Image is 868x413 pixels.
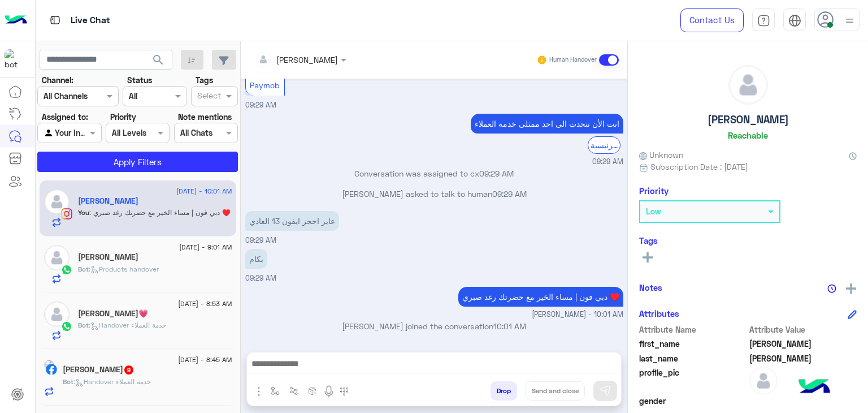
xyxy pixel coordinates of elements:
[752,8,775,32] a: tab
[78,321,89,329] span: Bot
[78,196,138,206] h5: علاء شعبان الدالي
[124,365,133,375] span: 9
[127,74,152,86] label: Status
[749,395,857,407] span: null
[708,113,789,126] h5: [PERSON_NAME]
[73,377,151,386] span: : Handover خدمة العملاء
[178,299,232,309] span: [DATE] - 8:53 AM
[271,386,280,395] img: select flow
[42,111,88,123] label: Assigned to:
[492,189,527,199] span: 09:29 AM
[245,188,623,200] p: [PERSON_NAME] asked to talk to human
[250,80,280,90] span: Paymob
[196,89,221,104] div: Select
[252,385,266,398] img: send attachment
[44,360,54,370] img: picture
[245,167,623,179] p: Conversation was assigned to cx
[526,381,585,401] button: Send and close
[639,186,669,196] h6: Priority
[48,13,62,27] img: tab
[650,161,748,173] span: Subscription Date : [DATE]
[285,381,303,400] button: Trigger scenario
[5,49,25,70] img: 1403182699927242
[749,324,857,335] span: Attribute Value
[37,152,238,172] button: Apply Filters
[78,309,148,319] h5: mariam Ahmed💗
[827,284,836,293] img: notes
[245,211,339,231] p: 12/8/2025, 9:29 AM
[245,236,276,244] span: 09:29 AM
[176,186,232,196] span: [DATE] - 10:01 AM
[795,368,834,407] img: hulul-logo.png
[89,321,166,329] span: : Handover خدمة العملاء
[71,13,110,28] p: Live Chat
[549,55,597,64] small: Human Handover
[639,352,747,364] span: last_name
[44,245,70,270] img: defaultAdmin.png
[639,395,747,407] span: gender
[458,287,623,307] p: 12/8/2025, 10:01 AM
[196,74,213,86] label: Tags
[289,386,298,395] img: Trigger scenario
[61,208,72,220] img: Instagram
[245,274,276,282] span: 09:29 AM
[89,208,231,217] span: دبي فون | مساء الخير مع حضرتك رغد صبري ♥️
[479,169,514,178] span: 09:29 AM
[639,282,662,292] h6: Notes
[639,308,679,319] h6: Attributes
[61,264,72,276] img: WhatsApp
[78,252,138,262] h5: Ahmed Elsharnoby
[245,320,623,332] p: [PERSON_NAME] joined the conversation
[308,386,317,395] img: create order
[788,14,801,27] img: tab
[728,130,768,140] h6: Reachable
[61,321,72,332] img: WhatsApp
[42,74,73,86] label: Channel:
[78,265,89,273] span: Bot
[639,149,683,161] span: Unknown
[639,324,747,335] span: Attribute Name
[639,338,747,350] span: first_name
[729,66,767,104] img: defaultAdmin.png
[749,338,857,350] span: علاء
[110,111,136,123] label: Priority
[588,136,620,154] div: القائمة الرئيسية
[639,235,857,246] h6: Tags
[178,355,232,365] span: [DATE] - 8:45 AM
[340,387,349,396] img: make a call
[63,365,134,375] h5: Ahmed Tolba
[493,321,526,331] span: 10:01 AM
[303,381,322,400] button: create order
[89,265,159,273] span: : Products handover
[44,302,70,327] img: defaultAdmin.png
[145,50,172,74] button: search
[178,111,232,123] label: Note mentions
[491,381,517,401] button: Drop
[322,385,336,398] img: send voice note
[46,364,57,375] img: Facebook
[5,8,27,32] img: Logo
[245,249,267,269] p: 12/8/2025, 9:29 AM
[266,381,285,400] button: select flow
[151,53,165,67] span: search
[44,189,70,214] img: defaultAdmin.png
[680,8,744,32] a: Contact Us
[843,14,857,28] img: profile
[749,367,778,395] img: defaultAdmin.png
[179,242,232,252] span: [DATE] - 9:01 AM
[749,352,857,364] span: شعبان الدالي
[846,283,856,294] img: add
[532,309,623,320] span: [PERSON_NAME] - 10:01 AM
[245,101,276,109] span: 09:29 AM
[757,14,770,27] img: tab
[471,114,623,134] p: 12/8/2025, 9:29 AM
[78,208,89,217] span: You
[600,385,611,397] img: send message
[639,367,747,393] span: profile_pic
[63,377,73,386] span: Bot
[592,157,623,167] span: 09:29 AM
